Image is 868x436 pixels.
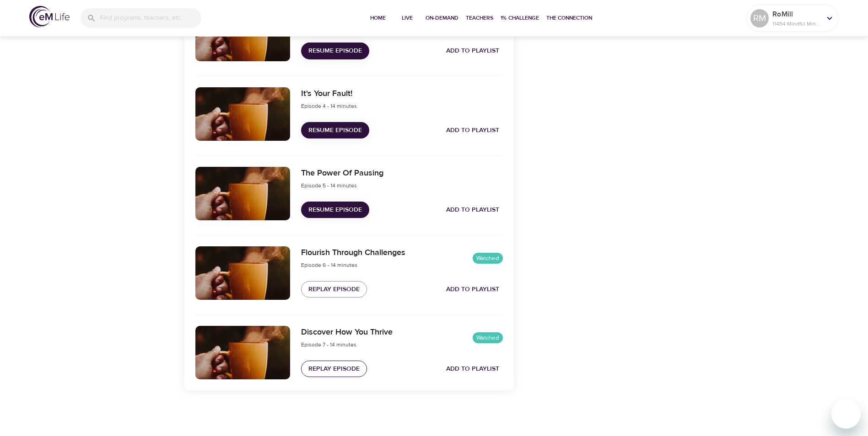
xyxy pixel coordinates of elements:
span: Episode 7 - 14 minutes [301,341,356,348]
span: Resume Episode [308,45,362,57]
div: RM [750,9,769,27]
img: logo [29,6,70,27]
span: Add to Playlist [446,45,499,57]
button: Resume Episode [301,43,369,59]
span: Home [367,13,389,23]
span: Add to Playlist [446,204,499,216]
span: Replay Episode [308,363,360,375]
span: Add to Playlist [446,125,499,136]
h6: Flourish Through Challenges [301,246,405,260]
span: Resume Episode [308,204,362,216]
span: Add to Playlist [446,363,499,375]
span: Episode 4 - 14 minutes [301,102,357,110]
span: Watched [473,334,503,342]
h6: The Power Of Pausing [301,167,383,180]
input: Find programs, teachers, etc... [100,8,201,28]
p: 11454 Mindful Minutes [772,20,821,28]
button: Resume Episode [301,202,369,218]
button: Resume Episode [301,122,369,139]
span: On-Demand [426,13,458,23]
button: Replay Episode [301,361,367,378]
p: RoMill [772,9,821,20]
span: Replay Episode [308,284,360,295]
button: Add to Playlist [442,122,503,139]
h6: Discover How You Thrive [301,326,393,339]
button: Replay Episode [301,281,367,298]
span: 1% Challenge [501,13,539,23]
button: Add to Playlist [442,43,503,59]
button: Add to Playlist [442,202,503,218]
button: Add to Playlist [442,281,503,298]
span: Resume Episode [308,125,362,136]
button: Add to Playlist [442,361,503,378]
iframe: Button to launch messaging window [831,399,861,429]
span: Episode 5 - 14 minutes [301,182,357,189]
h6: It's Your Fault! [301,87,357,101]
span: The Connection [546,13,592,23]
span: Watched [473,254,503,263]
span: Teachers [466,13,493,23]
span: Live [396,13,418,23]
span: Add to Playlist [446,284,499,295]
span: Episode 6 - 14 minutes [301,261,357,269]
